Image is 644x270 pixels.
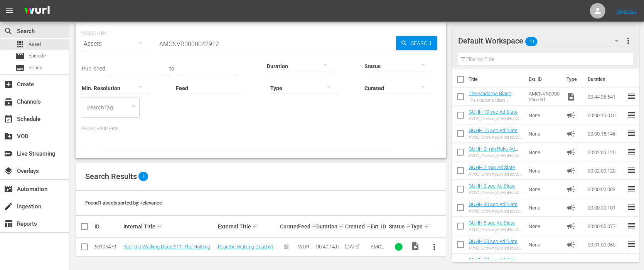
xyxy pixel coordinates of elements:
[469,153,522,158] div: AVOD_GrowingUpHipHopWeTV_WillBeRightBack _2MinCountdown_RB24_S01398804001-Roku
[316,244,343,250] div: 00:47:14.000
[345,244,368,250] div: [DATE]
[525,34,538,50] span: 10
[4,114,13,124] span: Schedule
[469,69,524,90] th: Title
[82,65,106,72] span: Published:
[526,217,564,235] td: None
[627,92,637,101] span: reorder
[627,110,637,119] span: reorder
[583,69,630,90] th: Duration
[627,184,637,193] span: reorder
[567,221,576,231] span: Ad
[469,238,518,244] a: GUHH 60 sec Ad Slate
[94,244,121,250] div: 63105470
[624,32,633,50] button: more_vert
[5,6,14,15] span: menu
[627,221,637,230] span: reorder
[94,223,121,230] div: ID
[585,143,627,161] td: 00:02:00.120
[4,27,13,36] span: Search
[585,161,627,180] td: 00:02:00.120
[526,143,564,161] td: None
[411,241,420,251] span: Video
[526,235,564,254] td: None
[4,132,13,141] span: VOD
[469,209,522,214] div: AVOD_GrowingUpHipHopWeTV_WillBeRightBack _30sec_RB24_S01398805004
[138,172,148,181] span: 1
[469,146,518,158] a: GUHH 2 min Roku Ad Slate
[585,124,627,143] td: 00:00:15.146
[469,127,518,133] a: GUHH 15 sec Ad Slate
[627,240,637,249] span: reorder
[567,184,576,194] span: Ad
[85,172,137,181] span: Search Results
[4,97,13,106] span: Channels
[469,183,515,189] a: GUHH 2 sec Ad Slate
[567,166,576,175] span: Ad
[15,52,25,61] span: Episode
[469,246,522,251] div: AVOD_GrowingUpHipHopWeTV_WillBeRightBack _60sec_RB24_S01398805003
[526,106,564,124] td: None
[567,240,576,249] span: Ad
[4,202,13,211] span: Ingestion
[29,64,42,72] span: Series
[82,33,150,55] div: Assets
[339,223,346,230] span: sort
[469,135,522,140] div: AVOD_GrowingUpHipHopWeTV_WillBeRightBack _15sec_RB24_S01398805005
[624,36,633,45] span: more_vert
[469,116,522,121] div: AVOD_GrowingUpHipHopWeTV_WillBeRightBack _10sec_RB24_S01398805006
[567,148,576,157] span: Ad
[406,223,413,230] span: sort
[430,242,439,252] span: more_vert
[218,244,277,255] a: Fear the Walking Dead 611: The Holding
[469,227,522,232] div: AVOD_GrowingUpHipHopWeTV_WillBeRightBack _5sec_RB24_S01398805007
[396,36,437,50] button: Search
[371,244,385,267] span: AMCNVR0000042912
[562,69,583,90] th: Type
[4,166,13,176] span: Overlays
[567,129,576,138] span: Ad
[4,219,13,228] span: Reports
[316,222,343,231] div: Duration
[567,111,576,120] span: Ad
[252,223,259,230] span: sort
[312,223,319,230] span: sort
[567,258,576,268] span: Ad
[29,40,41,48] span: Asset
[169,65,174,72] span: to
[526,180,564,198] td: None
[371,223,386,230] div: Ext. ID
[526,87,564,106] td: AMCNVR0000066750
[469,172,522,177] div: AVOD_GrowingUpHipHopWeTV_WillBeRightBack _2Min_RB24_S01398805001
[585,87,627,106] td: 00:44:36.641
[526,198,564,217] td: None
[366,223,373,230] span: sort
[4,149,13,158] span: Live Streaming
[123,244,210,250] a: Fear the Walking Dead 611: The Holding
[627,147,637,156] span: reorder
[627,258,637,267] span: reorder
[130,102,137,110] button: Open
[469,91,519,108] a: The Madame Blanc Mysteries 103: Episode 3
[585,235,627,254] td: 00:01:00.060
[82,126,440,132] p: Search Filters:
[585,106,627,124] td: 00:00:10.010
[585,198,627,217] td: 00:00:30.101
[280,223,296,230] div: Curated
[218,222,277,231] div: External Title
[469,190,522,195] div: AVOD_GrowingUpHipHopWeTV_WillBeRightBack _2sec_RB24_S01398805008
[469,164,515,170] a: GUHH 2 min Ad Slate
[4,80,13,89] span: Create
[585,180,627,198] td: 00:00:02.002
[123,222,216,231] div: Internal Title
[469,220,515,226] a: GUHH 5 sec Ad Slate
[425,238,444,256] button: more_vert
[408,36,437,50] span: Search
[157,223,164,230] span: sort
[298,244,312,255] span: WURL Feed
[389,222,408,231] div: Status
[85,200,162,206] span: Found 1 assets sorted by: relevance
[627,129,637,138] span: reorder
[627,166,637,175] span: reorder
[469,98,522,103] div: The Madame Blanc Mysteries 103: Episode 3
